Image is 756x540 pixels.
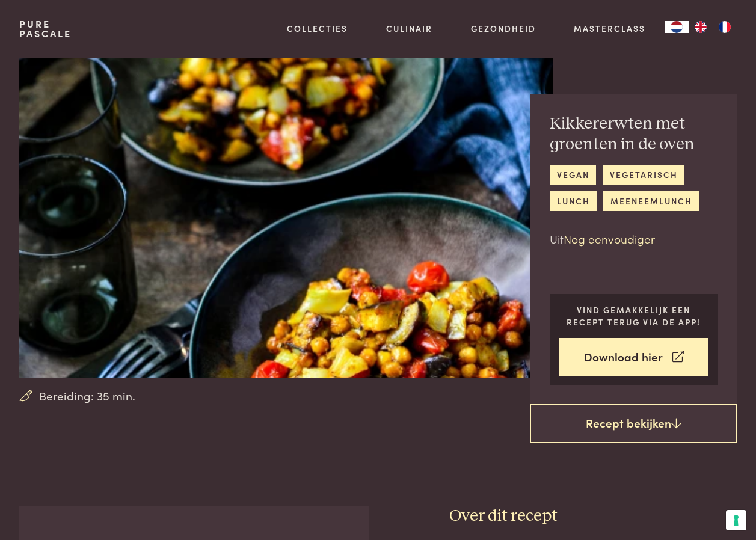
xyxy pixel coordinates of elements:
[530,404,737,443] a: Recept bekijken
[665,21,737,33] aside: Language selected: Nederlands
[665,21,689,33] div: Language
[550,165,596,185] a: vegan
[386,22,432,35] a: Culinair
[665,21,689,33] a: NL
[726,510,746,530] button: Uw voorkeuren voor toestemming voor trackingtechnologieën
[689,21,737,33] ul: Language list
[559,304,708,328] p: Vind gemakkelijk een recept terug via de app!
[19,19,72,38] a: PurePascale
[559,338,708,376] a: Download hier
[689,21,713,33] a: EN
[39,387,135,405] span: Bereiding: 35 min.
[713,21,737,33] a: FR
[471,22,536,35] a: Gezondheid
[550,114,718,155] h2: Kikkererwten met groenten in de oven
[603,191,699,211] a: meeneemlunch
[550,230,718,248] p: Uit
[564,230,655,247] a: Nog eenvoudiger
[603,165,684,185] a: vegetarisch
[287,22,348,35] a: Collecties
[574,22,645,35] a: Masterclass
[550,191,597,211] a: lunch
[19,58,553,378] img: Kikkererwten met groenten in de oven
[449,506,737,527] h3: Over dit recept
